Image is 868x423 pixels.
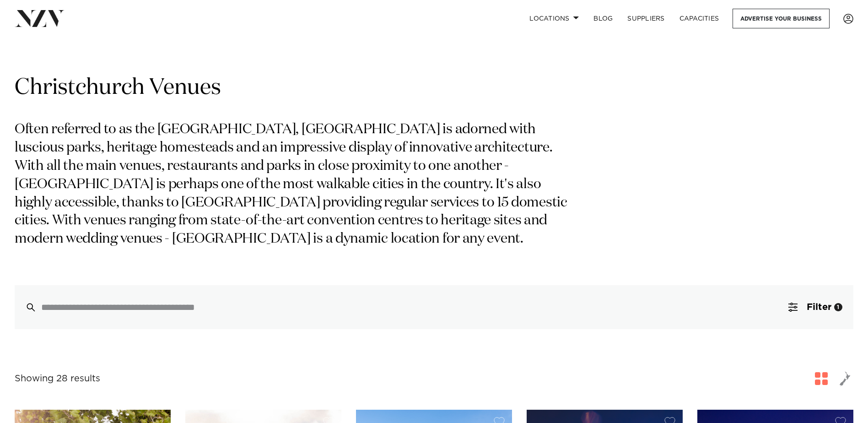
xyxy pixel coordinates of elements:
a: Locations [522,9,586,28]
img: nzv-logo.png [15,10,65,27]
a: SUPPLIERS [620,9,672,28]
a: BLOG [586,9,620,28]
h1: Christchurch Venues [15,74,853,103]
span: Filter [807,303,831,312]
button: Filter1 [777,285,853,329]
p: Often referred to as the [GEOGRAPHIC_DATA], [GEOGRAPHIC_DATA] is adorned with luscious parks, her... [15,121,580,249]
a: Advertise your business [733,9,830,28]
a: Capacities [672,9,727,28]
div: Showing 28 results [15,372,100,386]
div: 1 [834,303,842,311]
